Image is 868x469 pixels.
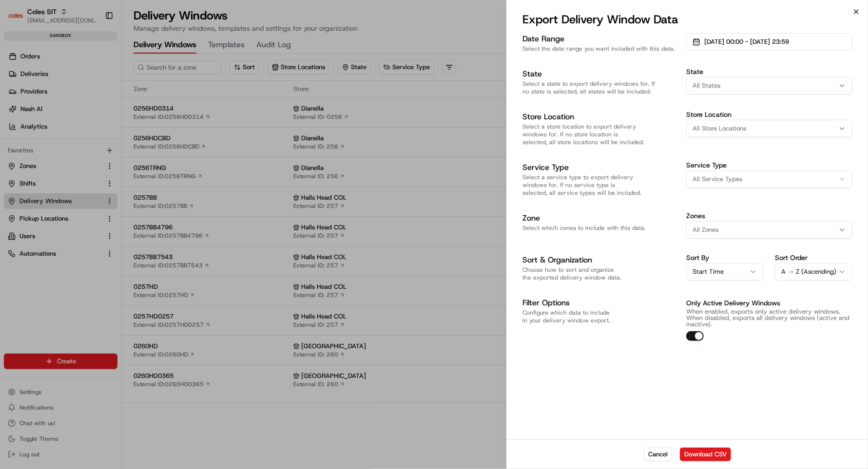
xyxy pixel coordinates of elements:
button: All Store Locations [686,120,852,137]
span: All Zones [693,225,718,234]
button: Start new chat [166,96,177,108]
label: Only Active Delivery Windows [686,299,780,307]
span: Pylon [97,165,118,172]
label: Sort By [686,254,764,261]
p: When enabled, exports only active delivery windows. When disabled, exports all delivery windows (... [686,309,852,327]
button: Download CSV [680,448,731,461]
h3: State [522,68,678,80]
h3: Sort & Organization [522,254,678,266]
label: Store Location [686,111,852,118]
p: Select which zones to include with this data. [522,224,678,232]
span: All States [693,81,720,90]
label: Sort Order [775,254,852,261]
p: Select a state to export delivery windows for. If no state is selected, all states will be included. [522,80,678,95]
label: State [686,68,852,75]
button: All Zones [686,221,852,239]
span: Knowledge Base [19,141,75,151]
img: 1736555255976-a54dd68f-1ca7-489b-9aae-adbdc363a1c4 [10,93,27,111]
p: Select the date range you want included with this data. [522,45,678,53]
a: 📗Knowledge Base [6,137,78,155]
p: Welcome 👋 [10,39,177,55]
h3: Filter Options [522,297,678,309]
h3: Store Location [522,111,678,123]
span: API Documentation [92,141,156,151]
h2: Export Delivery Window Data [522,12,852,27]
label: Zones [686,212,852,219]
div: 💻 [82,142,90,150]
h3: Date Range [522,33,678,45]
img: Nash [10,10,29,29]
p: Configure which data to include in your delivery window export. [522,309,678,324]
h3: Service Type [522,162,678,173]
label: Service Type [686,162,852,169]
span: [DATE] 00:00 - [DATE] 23:59 [704,38,789,46]
h3: Zone [522,212,678,224]
p: Choose how to sort and organize the exported delivery window data. [522,266,678,281]
p: Select a service type to export delivery windows for. If no service type is selected, all service... [522,173,678,197]
div: We're available if you need us! [33,103,123,111]
div: Start new chat [33,93,160,103]
p: Select a store location to export delivery windows for. If no store location is selected, all sto... [522,123,678,146]
a: 💻API Documentation [78,137,160,155]
a: Powered byPylon [69,165,118,172]
button: Cancel [644,448,672,461]
input: Clear [25,63,161,73]
div: 📗 [10,142,18,150]
button: [DATE] 00:00 - [DATE] 23:59 [686,33,852,51]
span: All Store Locations [693,124,746,133]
